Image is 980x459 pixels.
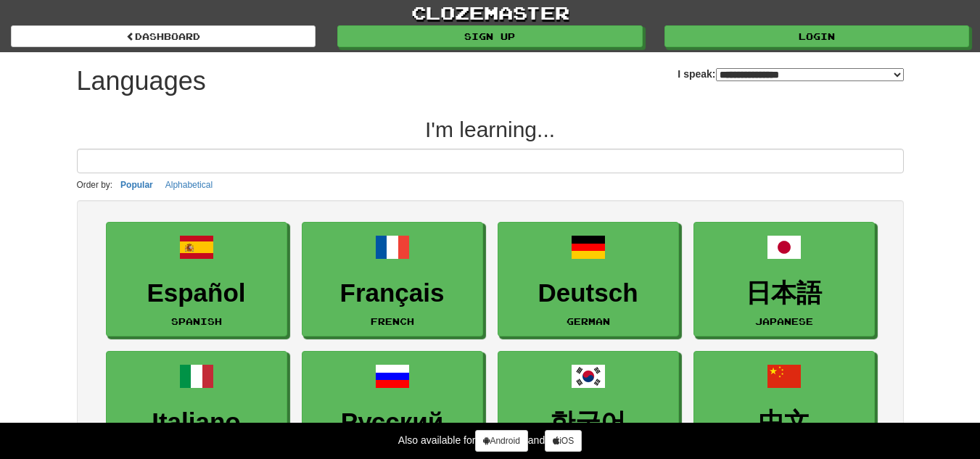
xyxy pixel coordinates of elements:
h3: Deutsch [506,279,671,307]
h3: Русский [310,408,475,437]
small: German [567,316,610,326]
a: DeutschGerman [498,222,679,337]
a: Android [475,430,527,452]
small: Order by: [77,180,113,190]
small: French [371,316,414,326]
h3: Español [114,279,279,307]
h3: Français [310,279,475,307]
a: FrançaisFrench [302,222,483,337]
h3: 한국어 [506,408,671,437]
small: Spanish [171,316,222,326]
h2: I'm learning... [77,117,904,141]
a: Sign up [337,25,642,47]
a: Login [664,25,969,47]
button: Popular [116,177,157,193]
label: I speak: [678,67,903,81]
small: Japanese [755,316,813,326]
a: dashboard [11,25,316,47]
h3: 中文 [701,408,867,437]
h1: Languages [77,67,206,96]
button: Alphabetical [161,177,217,193]
a: 日本語Japanese [693,222,875,337]
h3: Italiano [114,408,279,437]
a: iOS [545,430,582,452]
a: EspañolSpanish [106,222,287,337]
h3: 日本語 [701,279,867,307]
select: I speak: [716,68,904,81]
